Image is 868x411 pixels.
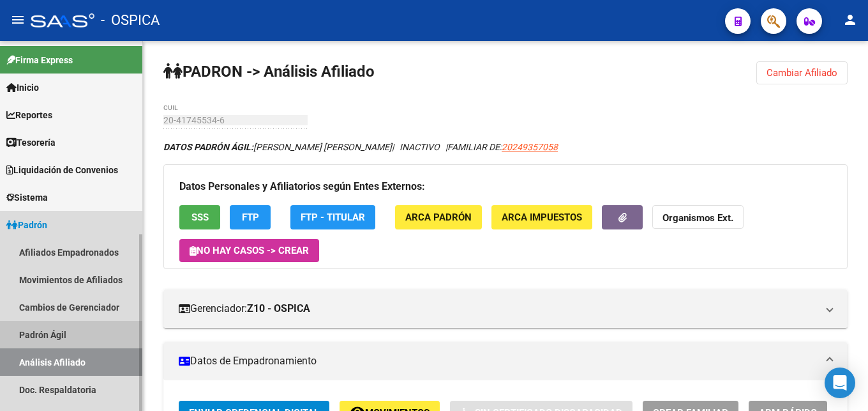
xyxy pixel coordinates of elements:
mat-expansion-panel-header: Gerenciador:Z10 - OSPICA [163,290,848,328]
span: FTP [242,212,259,224]
mat-panel-title: Gerenciador: [179,302,817,316]
span: Inicio [6,81,39,95]
div: Open Intercom Messenger [825,368,855,398]
strong: Organismos Ext. [662,213,733,224]
span: FTP - Titular [301,212,365,224]
span: Tesorería [6,136,56,150]
mat-panel-title: Datos de Empadronamiento [179,354,817,368]
span: Cambiar Afiliado [767,67,837,79]
span: Liquidación de Convenios [6,163,118,177]
button: ARCA Padrón [395,205,482,229]
span: SSS [191,212,209,224]
button: Cambiar Afiliado [756,61,848,84]
span: Padrón [6,218,47,232]
span: ARCA Impuestos [502,212,582,224]
mat-expansion-panel-header: Datos de Empadronamiento [163,342,848,380]
button: No hay casos -> Crear [179,239,319,262]
strong: Z10 - OSPICA [247,302,310,316]
strong: DATOS PADRÓN ÁGIL: [163,142,253,152]
button: SSS [179,205,220,229]
span: [PERSON_NAME] [PERSON_NAME] [163,142,392,152]
i: | INACTIVO | [163,142,558,152]
span: Sistema [6,190,48,205]
span: Firma Express [6,53,73,67]
button: FTP [230,205,271,229]
button: ARCA Impuestos [491,205,592,229]
span: ARCA Padrón [405,212,472,224]
button: Organismos Ext. [652,205,744,229]
mat-icon: menu [10,12,26,27]
mat-icon: person [842,12,858,27]
button: FTP - Titular [290,205,375,229]
span: Reportes [6,108,52,122]
span: No hay casos -> Crear [190,245,309,256]
span: - OSPICA [101,6,160,35]
h3: Datos Personales y Afiliatorios según Entes Externos: [179,178,832,196]
strong: PADRON -> Análisis Afiliado [163,63,375,81]
span: 20249357058 [502,142,558,152]
span: FAMILIAR DE: [447,142,558,152]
